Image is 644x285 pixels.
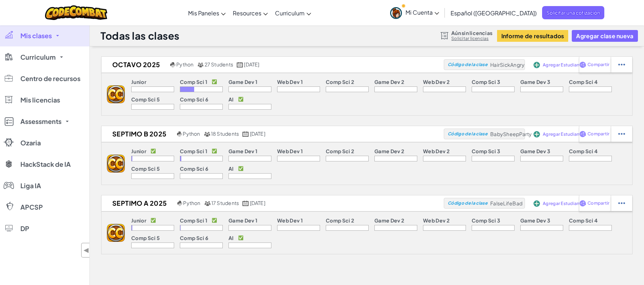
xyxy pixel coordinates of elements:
span: Resources [233,9,261,17]
p: Comp Sci 2 [326,217,354,223]
p: Comp Sci 3 [472,148,500,154]
span: [DATE] [244,61,259,67]
img: calendar.svg [237,62,243,67]
p: Comp Sci 3 [472,217,500,223]
span: Código de la clase [448,201,487,205]
span: BabySheepParty [490,131,532,137]
p: Game Dev 3 [520,148,550,154]
a: Mi Cuenta [387,1,443,24]
span: Ozaria [20,140,41,146]
p: Web Dev 1 [277,217,303,223]
p: Comp Sci 5 [131,166,160,171]
span: Mi Cuenta [405,9,439,16]
p: ✅ [238,235,244,241]
img: calendar.svg [242,131,249,137]
img: calendar.svg [242,201,249,206]
span: Mis clases [20,32,52,39]
p: ✅ [238,96,244,102]
span: Centro de recursos [20,75,80,82]
span: Python [176,61,193,67]
span: Agregar Estudiantes [543,201,586,206]
h2: OCTAVO 2025 [102,59,168,70]
span: ◀ [83,245,89,255]
img: python.png [177,131,182,137]
a: Curriculum [271,3,315,22]
span: 27 Students [205,61,233,67]
p: Comp Sci 5 [131,96,160,102]
span: Curriculum [275,9,305,17]
p: ✅ [212,79,217,85]
span: Agregar Estudiantes [543,132,586,136]
button: Agregar clase nueva [572,30,638,42]
span: Assessments [20,118,62,125]
img: MultipleUsers.png [204,201,211,206]
span: Curriculum [20,54,56,60]
span: HairSickAngry [490,61,525,68]
p: Junior [131,79,146,85]
p: Comp Sci 1 [180,148,207,154]
h2: SEPTIMO B 2025 [102,129,175,139]
p: Comp Sci 5 [131,235,160,241]
p: Comp Sci 2 [326,79,354,85]
span: Código de la clase [448,62,487,67]
a: OCTAVO 2025 Python 27 Students [DATE] [102,59,444,70]
img: IconShare_Purple.svg [579,131,586,137]
span: [DATE] [250,130,265,137]
p: Game Dev 2 [374,79,404,85]
p: ✅ [238,166,244,171]
a: Mis Paneles [185,3,229,22]
span: Compartir [588,201,609,205]
a: Resources [229,3,271,22]
p: Comp Sci 3 [472,79,500,85]
span: 17 Students [211,200,239,206]
p: Comp Sci 6 [180,96,208,102]
span: [DATE] [250,200,265,206]
p: Game Dev 3 [520,217,550,223]
a: SEPTIMO B 2025 Python 18 Students [DATE] [102,129,444,139]
a: Solicitar licencias [451,36,492,41]
p: Game Dev 1 [228,79,257,85]
img: IconStudentEllipsis.svg [618,200,625,206]
p: Comp Sci 6 [180,166,208,171]
a: Solicitar una cotización [542,6,604,19]
img: IconStudentEllipsis.svg [618,61,625,68]
a: SEPTIMO A 2025 Python 17 Students [DATE] [102,198,444,209]
span: Agregar Estudiantes [543,63,586,67]
img: IconShare_Purple.svg [579,200,586,206]
img: IconAddStudents.svg [534,131,540,137]
a: Español ([GEOGRAPHIC_DATA]) [447,3,540,22]
span: 18 Students [211,130,239,137]
img: python.png [177,201,183,206]
p: Comp Sci 4 [569,217,598,223]
p: Web Dev 1 [277,79,303,85]
button: Informe de resultados [497,30,569,42]
img: IconAddStudents.svg [534,200,540,207]
p: Web Dev 2 [423,79,449,85]
span: Código de la clase [448,132,487,136]
span: Liga IA [20,182,41,189]
p: Comp Sci 6 [180,235,208,241]
p: AI [228,96,234,102]
span: FalseLifeBad [490,200,522,206]
h2: SEPTIMO A 2025 [102,198,176,209]
span: Python [183,130,200,137]
p: Junior [131,148,146,154]
p: Game Dev 2 [374,217,404,223]
p: AI [228,166,234,171]
img: logo [107,155,125,172]
span: Mis Paneles [188,9,219,17]
img: CodeCombat logo [45,5,108,20]
p: AI [228,235,234,241]
span: Español ([GEOGRAPHIC_DATA]) [451,9,537,17]
p: ✅ [212,217,217,223]
p: Web Dev 2 [423,217,449,223]
img: IconAddStudents.svg [534,62,540,68]
p: Game Dev 1 [228,217,257,223]
p: Comp Sci 2 [326,148,354,154]
span: HackStack de IA [20,161,71,167]
p: ✅ [212,148,217,154]
p: Comp Sci 1 [180,217,207,223]
p: Game Dev 2 [374,148,404,154]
